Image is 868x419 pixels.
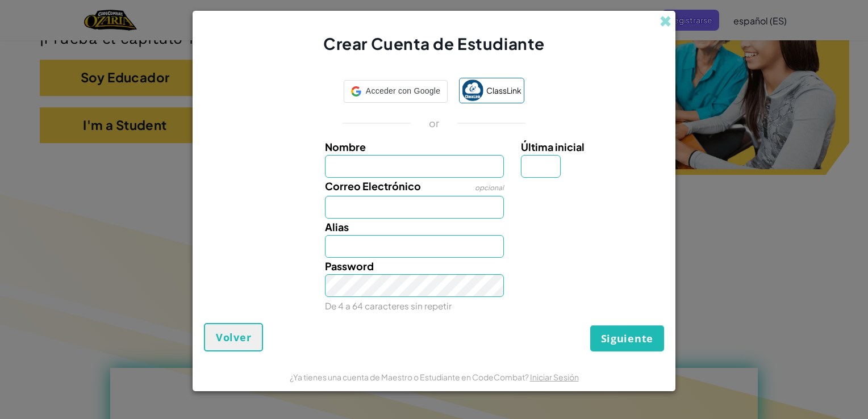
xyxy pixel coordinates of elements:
[344,80,448,103] div: Acceder con Google
[325,140,366,153] span: Nombre
[590,325,664,351] button: Siguiente
[601,332,653,345] span: Siguiente
[366,83,440,99] span: Acceder con Google
[530,372,579,382] a: Iniciar Sesión
[521,140,585,153] span: Última inicial
[429,116,440,130] p: or
[290,372,530,382] span: ¿Ya tienes una cuenta de Maestro o Estudiante en CodeCombat?
[325,259,374,273] span: Password
[462,79,483,101] img: classlink-logo-small.png
[323,33,545,53] span: Crear Cuenta de Estudiante
[325,179,421,192] span: Correo Electrónico
[325,220,349,233] span: Alias
[216,330,251,344] span: Volver
[204,323,263,351] button: Volver
[325,300,452,311] small: De 4 a 64 caracteres sin repetir
[486,82,521,99] span: ClassLink
[475,183,504,192] span: opcional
